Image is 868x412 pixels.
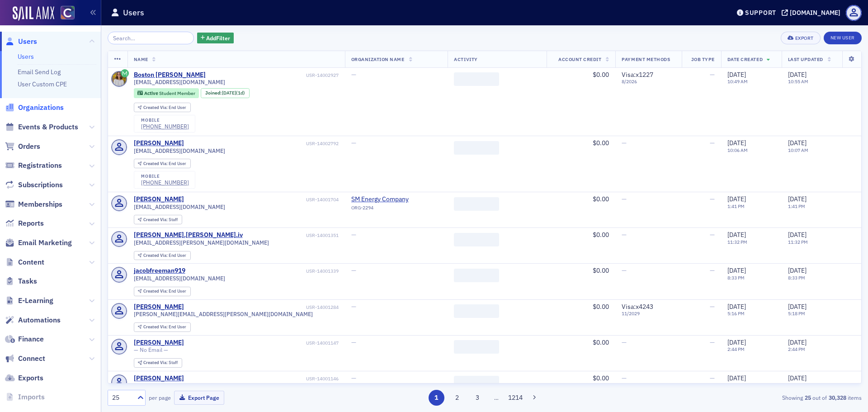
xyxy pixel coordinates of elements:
time: 8:33 PM [727,275,745,281]
span: — [351,374,356,382]
span: $0.00 [593,303,609,311]
a: Email Marketing [5,238,72,248]
span: [DATE] [788,338,807,346]
time: 10:49 AM [727,78,748,85]
div: Created Via: End User [134,251,191,260]
time: 10:07 AM [788,147,808,153]
span: Email Marketing [18,238,72,248]
time: 8:33 PM [788,275,805,281]
a: Active Student Member [137,90,195,96]
span: [DATE] [788,303,807,311]
span: $0.00 [593,71,609,79]
div: USR-14001284 [185,304,339,310]
a: Automations [5,315,61,325]
span: Created Via : [143,252,169,258]
span: ‌ [454,233,499,246]
div: [PERSON_NAME] [134,339,184,347]
div: mobile [141,118,189,123]
div: Export [795,36,814,41]
button: [DOMAIN_NAME] [782,9,844,16]
div: Created Via: End User [134,322,191,332]
span: E-Learning [18,296,53,306]
a: [PERSON_NAME] [134,195,184,204]
span: [DATE] [727,195,746,203]
span: Name [134,56,148,62]
a: Tasks [5,276,37,286]
a: Users [18,52,34,61]
label: per page [149,393,171,402]
a: Organizations [5,103,64,113]
span: Created Via : [143,360,169,365]
div: Support [745,9,776,17]
span: SM Energy Company [351,195,434,204]
time: 11:32 PM [788,239,808,245]
div: [PHONE_NUMBER] [141,123,189,130]
time: 10:06 AM [727,147,748,153]
span: Created Via : [143,288,169,294]
span: [DATE] [727,139,746,147]
span: Visa : x1227 [622,71,653,79]
div: Created Via: End User [134,287,191,296]
span: — [622,266,627,275]
a: [PERSON_NAME] [134,139,184,147]
span: Reports [18,218,44,228]
span: [PERSON_NAME][EMAIL_ADDRESS][PERSON_NAME][DOMAIN_NAME] [134,311,313,317]
span: — [710,374,715,382]
span: $0.00 [593,374,609,382]
span: Activity [454,56,477,62]
span: 11 / 2029 [622,311,675,317]
strong: 30,328 [827,393,848,402]
span: — [710,266,715,275]
img: SailAMX [61,6,75,20]
span: [DATE] [788,139,807,147]
span: — [710,231,715,239]
div: Active: Active: Student Member [134,88,199,98]
span: [DATE] [727,303,746,311]
a: Events & Products [5,122,78,132]
div: 25 [112,393,132,403]
a: [PERSON_NAME] [134,374,184,383]
a: Memberships [5,199,62,209]
button: AddFilter [197,33,234,44]
time: 5:18 PM [788,310,805,317]
span: — No Email — [134,346,168,353]
span: [DATE] [727,231,746,239]
div: USR-14001339 [187,268,339,274]
span: Active [144,90,159,96]
div: End User [143,289,186,294]
time: 11:32 PM [727,239,747,245]
span: Registrations [18,161,62,170]
div: USR-14002792 [185,141,339,147]
span: Created Via : [143,104,169,110]
div: [DOMAIN_NAME] [790,9,840,17]
span: — [351,139,356,147]
div: USR-14002927 [207,72,339,78]
strong: 25 [803,393,812,402]
span: [DATE] [788,266,807,275]
span: Memberships [18,199,62,209]
span: ‌ [454,197,499,211]
a: User Custom CPE [18,80,67,88]
a: Boston [PERSON_NAME] [134,71,206,79]
a: Users [5,37,37,47]
span: ‌ [454,141,499,155]
span: $0.00 [593,338,609,346]
span: Date Created [727,56,763,62]
span: [DATE] [788,231,807,239]
span: — [710,71,715,79]
div: ORG-2294 [351,205,434,214]
span: ‌ [454,269,499,282]
a: Reports [5,218,44,228]
span: — [710,195,715,203]
span: Job Type [691,56,715,62]
div: [PHONE_NUMBER] [141,179,189,186]
span: — No Email — [134,382,168,389]
span: $0.00 [593,139,609,147]
span: [DATE] [727,338,746,346]
div: USR-14001351 [244,232,339,238]
a: jacobfreeman919 [134,267,185,275]
span: Payment Methods [622,56,670,62]
span: $0.00 [593,266,609,275]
